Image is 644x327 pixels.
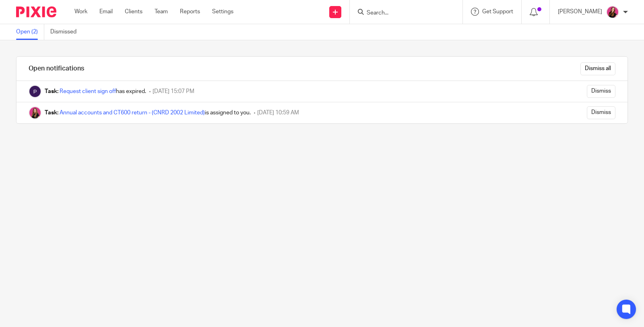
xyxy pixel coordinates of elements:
a: Annual accounts and CT600 return - (CNRD 2002 Limited) [60,110,205,116]
img: Pixie [29,85,41,98]
a: Work [74,8,87,16]
b: Task: [45,89,58,94]
div: is assigned to you. [45,109,251,117]
img: Francesca Allebone [29,106,41,119]
a: Team [155,8,168,16]
a: Reports [180,8,200,16]
a: Settings [212,8,233,16]
a: Email [99,8,113,16]
b: Task: [45,110,58,116]
img: Pixie [16,6,56,17]
a: Open (2) [16,24,44,40]
a: Request client sign off [60,89,116,94]
img: 21.png [606,6,619,19]
span: [DATE] 10:59 AM [257,110,299,116]
a: Dismissed [50,24,83,40]
input: Dismiss [587,85,615,98]
p: [PERSON_NAME] [558,8,602,16]
span: [DATE] 15:07 PM [153,89,194,94]
input: Search [366,10,438,17]
input: Dismiss [587,106,615,119]
a: Clients [125,8,142,16]
span: Get Support [482,9,513,14]
input: Dismiss all [580,62,615,75]
h1: Open notifications [29,64,84,73]
div: has expired. [45,87,146,95]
